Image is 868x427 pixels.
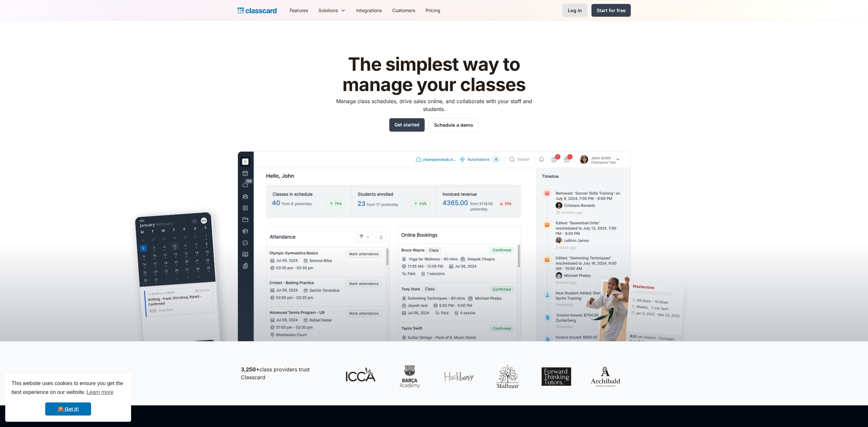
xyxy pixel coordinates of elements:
a: learn more about cookies [86,387,114,397]
div: Start for free [597,7,626,14]
a: dismiss cookie message [45,402,91,416]
a: Pricing [420,3,446,18]
h1: The simplest way to manage your classes [330,54,538,95]
div: Solutions [313,3,351,18]
a: Customers [387,3,420,18]
a: Schedule a demo [429,118,479,132]
p: class providers trust Classcard [241,365,333,381]
p: Manage class schedules, drive sales online, and collaborate with your staff and students. [330,97,538,113]
a: Log in [562,4,588,17]
a: Integrations [351,3,387,18]
a: Start for free [591,4,631,17]
a: Features [284,3,313,18]
a: Get started [389,118,425,132]
div: Log in [568,7,582,14]
a: home [238,6,277,15]
span: This website uses cookies to ensure you get the best experience on our website. [11,380,125,397]
div: cookieconsent [5,373,131,422]
div: Solutions [318,7,338,14]
strong: 3,250+ [241,366,260,373]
